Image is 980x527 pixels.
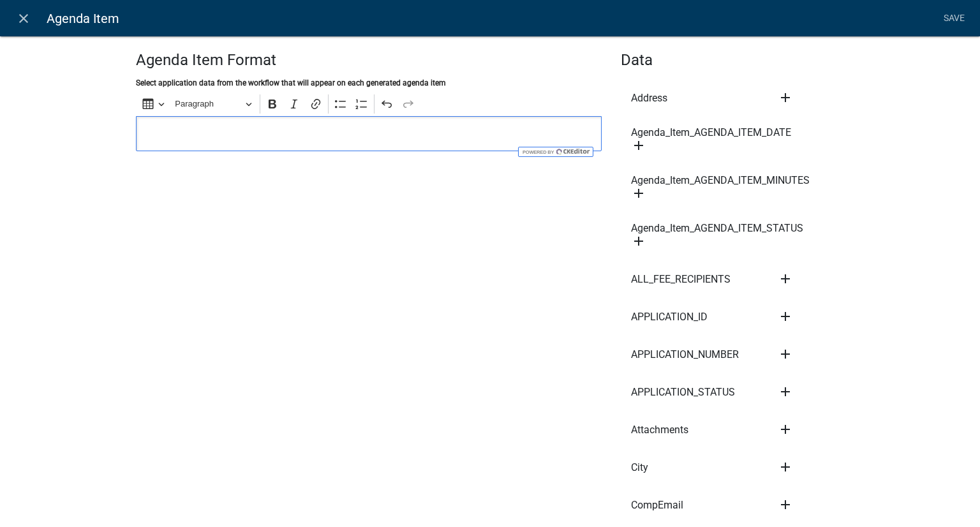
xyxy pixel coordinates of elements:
[175,96,241,112] span: Paragraph
[631,387,735,397] span: APPLICATION_STATUS
[631,234,646,249] i: add
[521,149,554,155] span: Powered by
[631,274,731,285] span: ALL_FEE_RECIPIENTS
[778,90,793,105] i: add
[169,94,257,114] button: Paragraph, Heading
[778,271,793,286] i: add
[136,51,602,70] h4: Agenda Item Format
[778,346,793,362] i: add
[631,186,646,201] i: add
[631,93,667,103] span: Address
[778,422,793,437] i: add
[136,116,602,151] div: Editor editing area: main. Press Alt+0 for help.
[631,425,688,435] span: Attachments
[778,459,793,475] i: add
[136,78,446,87] b: Select application data from the workflow that will appear on each generated agenda item
[47,6,119,31] span: Agenda Item
[778,309,793,324] i: add
[136,92,602,116] div: Editor toolbar
[631,128,791,138] span: Agenda_Item_AGENDA_ITEM_DATE
[631,350,739,360] span: APPLICATION_NUMBER
[16,11,31,26] i: close
[631,463,648,473] span: City
[631,500,683,510] span: CompEmail
[778,384,793,399] i: add
[631,138,646,153] i: add
[631,223,803,234] span: Agenda_Item_AGENDA_ITEM_STATUS
[621,51,844,70] h4: Data
[631,175,810,186] span: Agenda_Item_AGENDA_ITEM_MINUTES
[631,312,708,322] span: APPLICATION_ID
[778,497,793,512] i: add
